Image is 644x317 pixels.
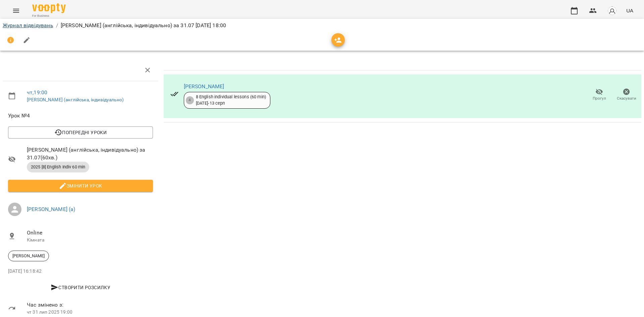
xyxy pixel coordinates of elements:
[27,97,124,102] a: [PERSON_NAME] (англійська, індивідуально)
[613,86,640,104] button: Скасувати
[13,128,148,137] span: Попередні уроки
[8,3,24,19] button: Menu
[607,6,617,15] img: avatar_s.png
[196,94,266,106] div: 8 English individual lessons (60 min) [DATE] - 13 серп
[8,180,153,192] button: Змінити урок
[3,21,641,30] nav: breadcrumb
[8,126,153,139] button: Попередні уроки
[586,86,613,104] button: Прогул
[27,229,153,237] span: Online
[27,89,47,96] a: чт , 19:00
[624,4,636,17] button: UA
[3,22,53,29] a: Журнал відвідувань
[56,21,58,30] li: /
[593,96,606,101] span: Прогул
[27,301,153,309] span: Час змінено з:
[8,268,153,275] p: [DATE] 16:18:42
[32,3,66,13] img: Voopty Logo
[27,309,153,316] p: чт 31 лип 2025 19:00
[32,14,66,18] span: For Business
[61,21,226,30] p: [PERSON_NAME] (англійська, індивідуально) за 31.07 [DATE] 18:00
[13,182,148,190] span: Змінити урок
[626,7,633,14] span: UA
[27,206,75,212] a: [PERSON_NAME] (а)
[8,112,153,120] span: Урок №4
[617,96,636,101] span: Скасувати
[186,96,194,104] div: 4
[27,237,153,244] p: Кімната
[27,146,153,162] span: [PERSON_NAME] (англійська, індивідуально) за 31.07 ( 60 хв. )
[11,283,150,292] span: Створити розсилку
[184,83,224,90] a: [PERSON_NAME]
[8,281,153,294] button: Створити розсилку
[27,164,89,170] span: 2025 [8] English Indiv 60 min
[8,251,49,261] div: [PERSON_NAME]
[8,253,49,259] span: [PERSON_NAME]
